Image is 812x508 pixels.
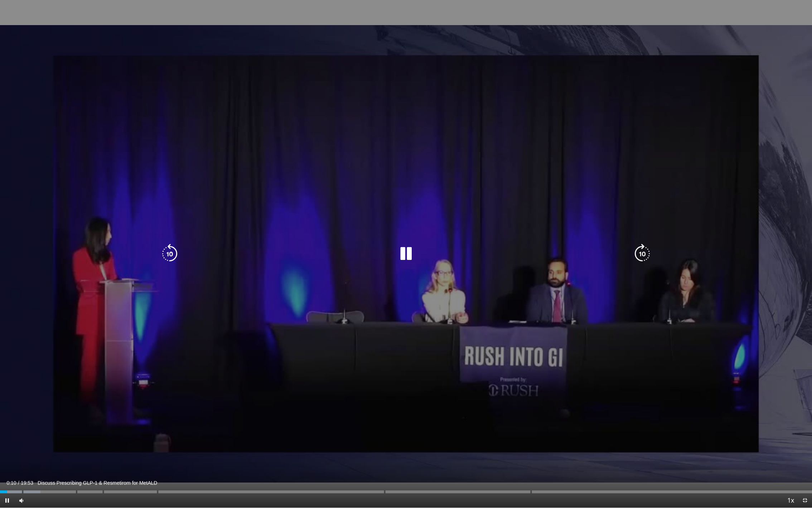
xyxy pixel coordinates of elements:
span: 0:10 [6,480,16,486]
button: Exit Fullscreen [798,493,812,508]
span: Discuss Prescribing GLP-1 & Resmetirom for MetALD [38,480,158,486]
span: 19:53 [21,480,33,486]
button: Mute [14,493,29,508]
span: / [18,480,19,486]
button: Playback Rate [783,493,798,508]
